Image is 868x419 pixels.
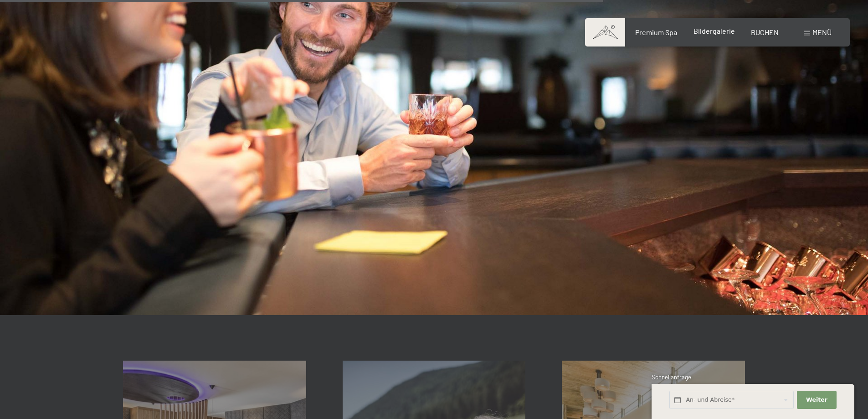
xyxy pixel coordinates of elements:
span: Weiter [806,396,827,404]
span: Schnellanfrage [652,373,691,381]
a: Bildergalerie [693,26,735,35]
a: BUCHEN [751,28,779,36]
button: Weiter [797,391,836,409]
a: Premium Spa [635,28,677,36]
span: Menü [812,28,832,36]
